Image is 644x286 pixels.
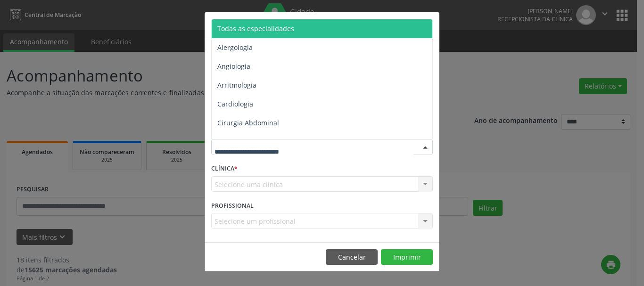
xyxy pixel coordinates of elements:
button: Close [421,12,439,35]
button: Imprimir [381,249,433,265]
span: Alergologia [217,43,253,52]
span: Arritmologia [217,81,256,90]
span: Cirurgia Abdominal [217,118,279,127]
span: Cirurgia Bariatrica [217,137,275,146]
h5: Relatório de agendamentos [211,19,319,31]
span: Angiologia [217,62,250,71]
span: Cardiologia [217,99,253,108]
span: Todas as especialidades [217,24,294,33]
label: CLÍNICA [211,162,238,176]
label: PROFISSIONAL [211,198,254,213]
button: Cancelar [326,249,378,265]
